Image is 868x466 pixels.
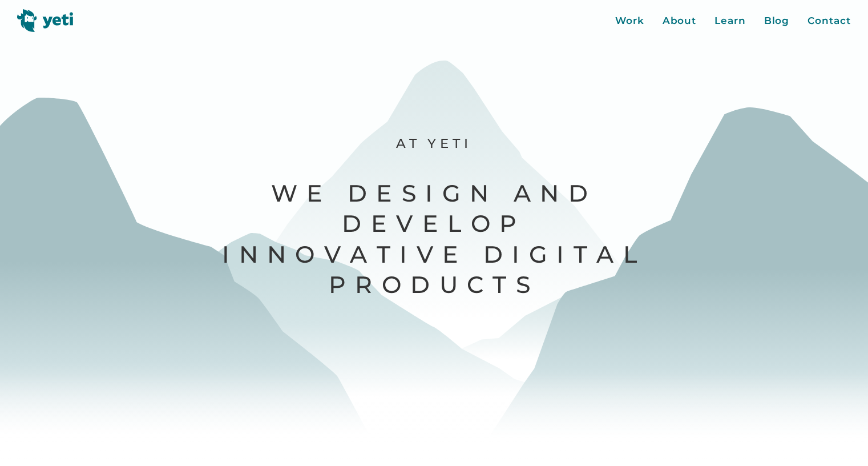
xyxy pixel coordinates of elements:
a: About [663,14,697,29]
a: Learn [714,14,746,29]
a: Work [615,14,644,29]
img: Yeti logo [17,9,74,32]
span: l [623,239,646,270]
a: Contact [808,14,850,29]
span: n [239,239,267,270]
p: At Yeti [220,135,647,152]
span: a [596,239,623,270]
span: I [222,239,239,270]
a: Blog [764,14,790,29]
